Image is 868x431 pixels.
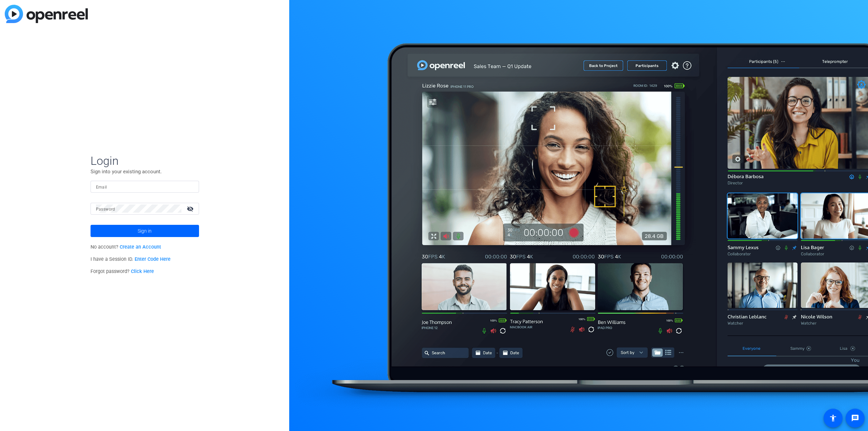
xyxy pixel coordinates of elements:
[96,182,194,191] input: Enter Email Address
[183,204,199,214] mat-icon: visibility_off
[96,207,115,212] mat-label: Password
[120,244,161,250] a: Create an Account
[91,154,199,168] span: Login
[829,414,837,422] mat-icon: accessibility
[91,168,199,175] p: Sign into your existing account.
[135,256,171,262] a: Enter Code Here
[96,185,107,190] mat-label: Email
[851,414,859,422] mat-icon: message
[5,5,88,23] img: blue-gradient.svg
[91,244,161,250] span: No account?
[91,256,171,262] span: I have a Session ID.
[91,269,154,274] span: Forgot password?
[131,269,154,274] a: Click Here
[91,225,199,237] button: Sign in
[138,222,152,239] span: Sign in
